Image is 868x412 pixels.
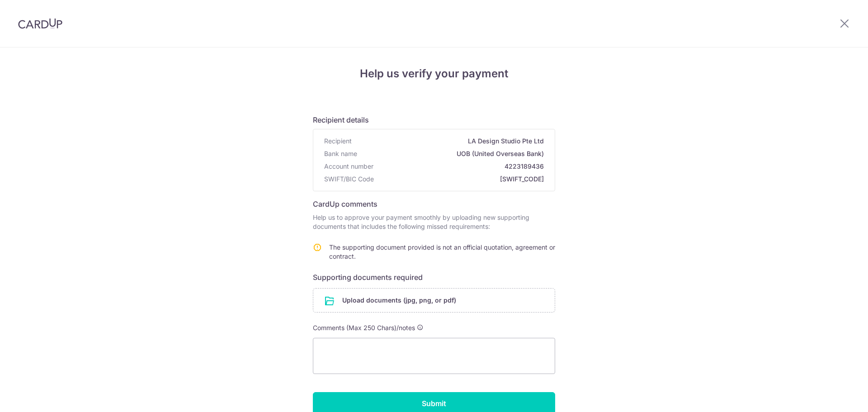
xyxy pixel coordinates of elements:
[377,175,544,184] span: [SWIFT_CODE]
[313,199,555,209] h6: CardUp comments
[361,149,544,158] span: UOB (United Overseas Bank)
[324,137,352,146] span: Recipient
[18,18,62,29] img: CardUp
[324,175,374,184] span: SWIFT/BIC Code
[313,288,555,313] div: Upload documents (jpg, png, or pdf)
[313,272,555,283] h6: Supporting documents required
[313,213,555,231] p: Help us to approve your payment smoothly by uploading new supporting documents that includes the ...
[313,324,415,331] span: Comments (Max 250 Chars)/notes
[313,66,555,82] h4: Help us verify your payment
[377,162,544,171] span: 4223189436
[324,149,357,158] span: Bank name
[324,162,373,171] span: Account number
[313,114,555,125] h6: Recipient details
[329,243,555,260] span: The supporting document provided is not an official quotation, agreement or contract.
[355,137,544,146] span: LA Design Studio Pte Ltd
